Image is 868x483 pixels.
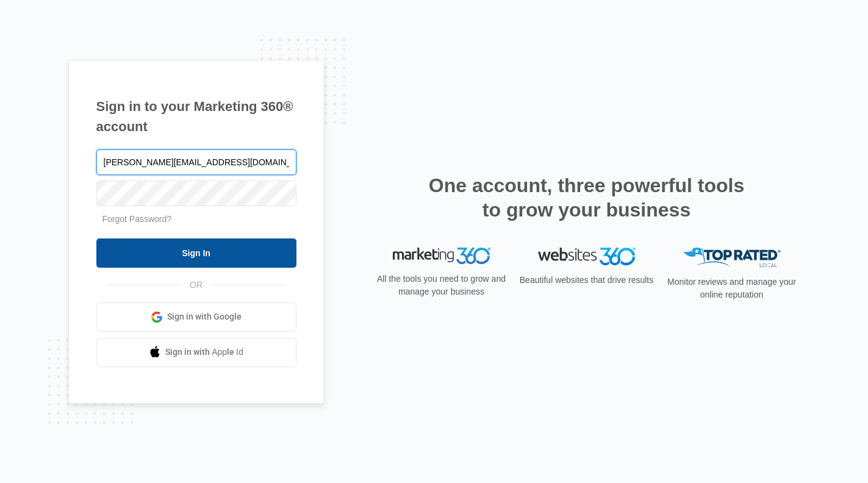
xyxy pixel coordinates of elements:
a: Sign in with Google [96,302,296,332]
input: Email [96,149,296,175]
img: Websites 360 [538,248,636,265]
h1: Sign in to your Marketing 360® account [96,96,296,137]
input: Sign In [96,238,296,268]
a: Sign in with Apple Id [96,338,296,367]
span: Sign in with Google [167,310,242,323]
p: Monitor reviews and manage your online reputation [664,276,800,301]
span: Sign in with Apple Id [165,346,243,359]
h2: One account, three powerful tools to grow your business [425,173,748,222]
p: Beautiful websites that drive results [518,274,655,287]
a: Forgot Password? [102,214,172,224]
p: All the tools you need to grow and manage your business [373,273,510,298]
img: Marketing 360 [393,248,490,265]
span: OR [181,279,211,292]
img: Top Rated Local [683,248,781,268]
